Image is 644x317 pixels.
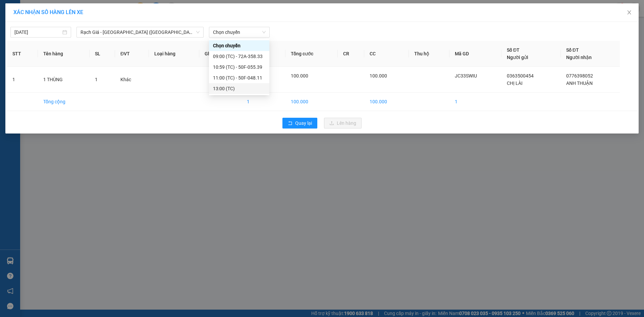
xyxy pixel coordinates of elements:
button: uploadLên hàng [324,118,362,128]
span: rollback [288,121,292,126]
input: 14/10/2025 [14,29,61,36]
th: ĐVT [115,41,149,67]
th: CC [364,41,409,67]
span: CHỊ LÀI [507,81,523,86]
th: Loại hàng [149,41,199,67]
td: 100.000 [364,93,409,111]
span: 0363500454 [507,73,534,78]
span: 1 [95,77,98,82]
th: Ghi chú [199,41,241,67]
td: 1 THÙNG [38,67,90,93]
span: Người nhận [566,55,592,60]
span: 1 [247,73,250,78]
td: 100.000 [285,93,338,111]
span: 100.000 [370,73,387,78]
th: Mã GD [449,41,501,67]
span: JC33SWIU [455,73,477,78]
span: Gửi: [33,12,98,27]
span: 100.000 [291,73,308,78]
td: Tổng cộng [38,93,90,111]
th: STT [7,41,38,67]
th: Tổng SL [241,41,285,67]
span: ANH THUẬN [566,81,593,86]
span: [DATE] [48,4,68,11]
span: down [196,30,200,34]
span: Số ĐT [566,47,579,53]
th: SL [90,41,115,67]
span: close [627,10,632,15]
span: Số ĐT [507,47,520,53]
span: Người gửi [507,55,528,60]
span: Quay lại [295,119,312,127]
th: Tên hàng [38,41,90,67]
th: Thu hộ [409,41,450,67]
img: HFRrbPx.png [3,9,9,173]
span: Văn Phòng [GEOGRAPHIC_DATA] [33,12,98,27]
button: rollbackQuay lại [282,118,317,128]
span: CHỊ LÀI - 0363500454 [33,28,87,34]
th: Tổng cước [285,41,338,67]
strong: ĐC: [33,35,47,44]
td: 1 [241,93,285,111]
span: Rạch Giá - Sài Gòn (Hàng Hoá) [80,27,200,37]
button: Close [620,3,639,22]
span: 07:20 [33,4,68,11]
span: XÁC NHẬN SỐ HÀNG LÊN XE [13,9,83,15]
span: 0776398052 [566,73,593,78]
th: CR [338,41,364,67]
td: 1 [7,67,38,93]
td: 1 [449,93,501,111]
span: Hoa Bằng (Hàng) [10,48,86,85]
span: Chọn chuyến [213,27,266,37]
td: Khác [115,67,149,93]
